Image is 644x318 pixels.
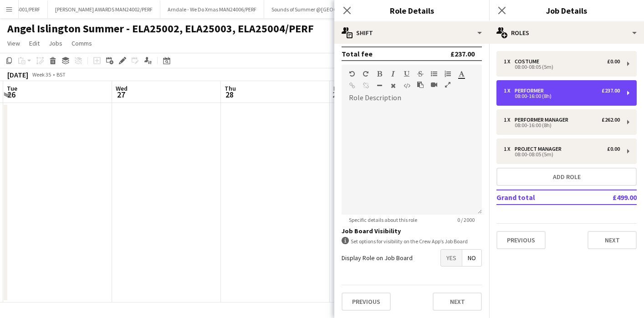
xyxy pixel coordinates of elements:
[49,39,62,47] span: Jobs
[489,22,644,44] div: Roles
[515,117,572,123] div: Performer Manager
[342,216,424,223] span: Specific details about this role
[462,250,481,266] span: No
[515,146,565,152] div: Project Manager
[332,89,341,100] span: 29
[29,39,40,47] span: Edit
[26,37,43,49] a: Edit
[264,0,417,18] button: Sounds of Summer @[GEOGRAPHIC_DATA] - WG25002/PERF
[445,81,451,88] button: Fullscreen
[342,49,373,58] div: Total fee
[433,292,482,311] button: Next
[489,5,644,16] h3: Job Details
[504,94,620,98] div: 08:00-16:00 (8h)
[376,70,383,77] button: Bold
[515,58,543,65] div: Costume
[588,231,637,249] button: Next
[602,117,620,123] div: £262.00
[504,117,515,123] div: 1 x
[404,70,410,77] button: Underline
[515,87,547,94] div: Performer
[72,39,92,47] span: Comms
[417,70,424,77] button: Strikethrough
[4,37,24,49] a: View
[496,190,583,205] td: Grand total
[504,65,620,69] div: 08:00-08:05 (5m)
[342,237,482,246] div: Set options for visibility on the Crew App’s Job Board
[5,89,17,100] span: 26
[504,87,515,94] div: 1 x
[223,89,236,100] span: 28
[450,216,482,223] span: 0 / 2000
[45,37,66,49] a: Jobs
[504,152,620,157] div: 08:00-08:05 (5m)
[68,37,96,49] a: Comms
[607,146,620,152] div: £0.00
[334,5,489,16] h3: Role Details
[56,71,66,78] div: BST
[450,49,475,58] div: £237.00
[333,84,341,92] span: Fri
[504,123,620,128] div: 08:00-16:00 (8h)
[342,227,482,235] h3: Job Board Visibility
[445,70,451,77] button: Ordered List
[349,70,355,77] button: Undo
[225,84,236,92] span: Thu
[417,81,424,88] button: Paste as plain text
[342,254,413,262] label: Display Role on Job Board
[7,39,20,47] span: View
[116,84,128,92] span: Wed
[458,70,465,77] button: Text Color
[363,70,369,77] button: Redo
[7,22,314,36] h1: Angel Islington Summer - ELA25002, ELA25003, ELA25004/PERF
[342,292,391,311] button: Previous
[431,70,437,77] button: Unordered List
[583,190,637,205] td: £499.00
[607,58,620,65] div: £0.00
[602,87,620,94] div: £237.00
[48,0,160,18] button: [PERSON_NAME] AWARDS MAN24002/PERF
[431,81,437,88] button: Insert video
[30,71,53,78] span: Week 35
[376,82,383,89] button: Horizontal Line
[390,70,396,77] button: Italic
[7,70,28,79] div: [DATE]
[114,89,128,100] span: 27
[496,168,637,186] button: Add role
[504,146,515,152] div: 1 x
[334,22,489,44] div: Shift
[496,231,546,249] button: Previous
[7,84,17,92] span: Tue
[441,250,462,266] span: Yes
[160,0,264,18] button: Arndale - We Do Xmas MAN24006/PERF
[404,82,410,89] button: HTML Code
[504,58,515,65] div: 1 x
[390,82,396,89] button: Clear Formatting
